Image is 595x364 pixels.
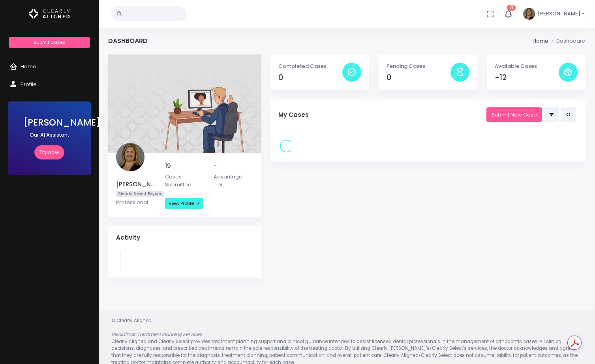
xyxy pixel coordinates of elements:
span: [PERSON_NAME] [538,10,580,18]
a: Submit Case [9,37,90,48]
p: Our AI Assistant [24,131,75,139]
img: Logo Horizontal [29,6,70,22]
span: Profile [21,81,37,88]
h3: [PERSON_NAME] [24,117,75,128]
span: 71 [507,5,516,11]
img: Header Avatar [522,7,536,21]
a: Try now [34,145,64,160]
span: Submit Case [34,39,63,45]
span: Home [21,63,36,70]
